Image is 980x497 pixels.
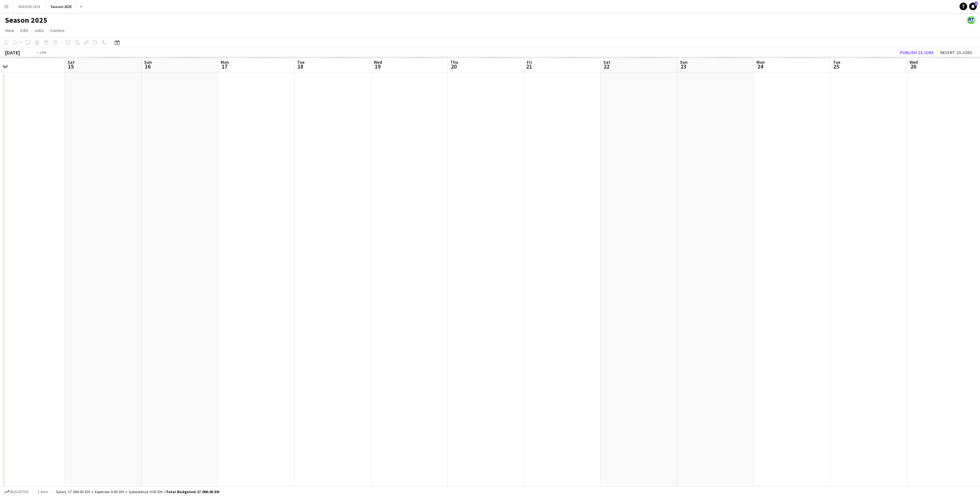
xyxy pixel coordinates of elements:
button: Revert 23 jobs [938,48,975,57]
button: Publish 23 jobs [897,48,936,57]
span: Edit [20,28,28,33]
span: View [5,28,14,33]
a: Edit [18,26,30,35]
div: Salary 17 000.00 DH + Expenses 0.00 DH + Subsistence 0.00 DH = [56,489,219,494]
button: Season 2025 [45,0,77,13]
span: Comms [50,28,65,33]
span: 1 [975,2,977,6]
a: 1 [969,3,977,10]
app-user-avatar: ROAD TRANSIT [967,16,975,24]
span: Jobs [34,28,44,33]
a: Comms [48,26,67,35]
button: Budgeted [3,488,30,495]
a: Jobs [32,26,46,35]
button: SEASON 2024 [13,0,45,13]
div: +04 [40,50,46,55]
a: View [3,26,17,35]
span: 1 item [35,489,51,494]
span: Total Budgeted 17 000.00 DH [166,489,219,494]
div: [DATE] [5,49,20,56]
h1: Season 2025 [5,15,47,25]
span: Budgeted [10,490,29,494]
